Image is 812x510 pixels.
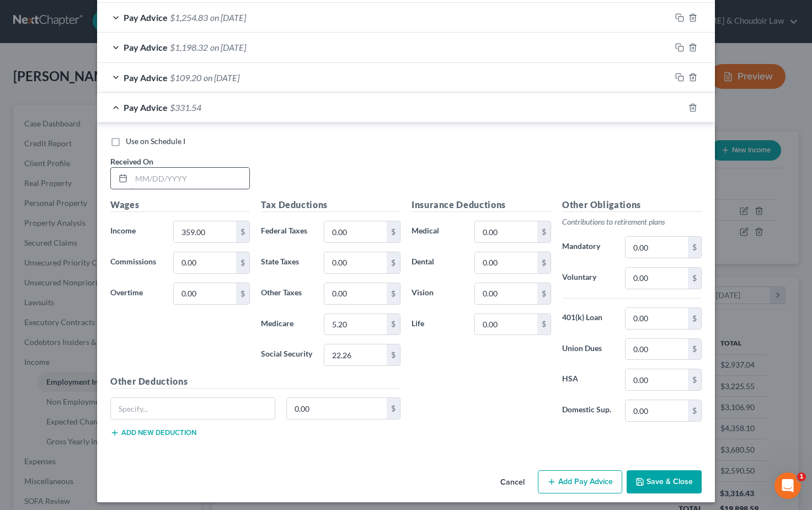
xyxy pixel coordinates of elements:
[537,252,551,273] div: $
[626,237,688,258] input: 0.00
[557,267,619,289] label: Voluntary
[255,221,318,243] label: Federal Taxes
[255,344,318,366] label: Social Security
[626,268,688,289] input: 0.00
[255,283,318,305] label: Other Taxes
[475,221,537,242] input: 0.00
[412,198,551,212] h5: Insurance Deductions
[210,12,246,23] span: on [DATE]
[406,283,469,305] label: Vision
[124,72,168,83] span: Pay Advice
[105,283,168,305] label: Overtime
[492,471,533,493] button: Cancel
[324,314,387,335] input: 0.00
[797,472,806,481] span: 1
[626,308,688,329] input: 0.00
[255,314,318,336] label: Medicare
[324,344,387,365] input: 0.00
[537,221,551,242] div: $
[255,252,318,274] label: State Taxes
[537,283,551,304] div: $
[236,252,249,273] div: $
[406,252,469,274] label: Dental
[174,252,236,273] input: 0.00
[324,221,387,242] input: 0.00
[406,314,469,336] label: Life
[170,102,201,113] span: $331.54
[387,314,400,335] div: $
[774,472,801,499] iframe: Intercom live chat
[387,398,400,419] div: $
[557,338,619,360] label: Union Dues
[688,369,701,390] div: $
[387,221,400,242] div: $
[105,252,168,274] label: Commissions
[537,314,551,335] div: $
[626,369,688,390] input: 0.00
[562,216,702,227] p: Contributions to retirement plans
[236,283,249,304] div: $
[557,369,619,391] label: HSA
[324,252,387,273] input: 0.00
[627,470,702,493] button: Save & Close
[287,398,387,419] input: 0.00
[688,308,701,329] div: $
[236,221,249,242] div: $
[170,12,208,23] span: $1,254.83
[174,221,236,242] input: 0.00
[406,221,469,243] label: Medical
[688,400,701,421] div: $
[688,339,701,360] div: $
[557,236,619,258] label: Mandatory
[557,400,619,422] label: Domestic Sup.
[387,252,400,273] div: $
[204,72,239,83] span: on [DATE]
[557,307,619,330] label: 401(k) Loan
[688,237,701,258] div: $
[126,136,185,146] span: Use on Schedule I
[110,226,136,235] span: Income
[124,12,168,23] span: Pay Advice
[131,168,249,189] input: MM/DD/YYYY
[174,283,236,304] input: 0.00
[170,72,201,83] span: $109.20
[387,344,400,365] div: $
[324,283,387,304] input: 0.00
[475,252,537,273] input: 0.00
[110,375,400,389] h5: Other Deductions
[626,339,688,360] input: 0.00
[110,157,153,166] span: Received On
[538,470,622,493] button: Add Pay Advice
[688,268,701,289] div: $
[210,42,246,52] span: on [DATE]
[626,400,688,421] input: 0.00
[110,198,250,212] h5: Wages
[110,428,196,437] button: Add new deduction
[261,198,400,212] h5: Tax Deductions
[475,314,537,335] input: 0.00
[562,198,702,212] h5: Other Obligations
[475,283,537,304] input: 0.00
[170,42,208,52] span: $1,198.32
[124,42,168,52] span: Pay Advice
[124,102,168,113] span: Pay Advice
[111,398,275,419] input: Specify...
[387,283,400,304] div: $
